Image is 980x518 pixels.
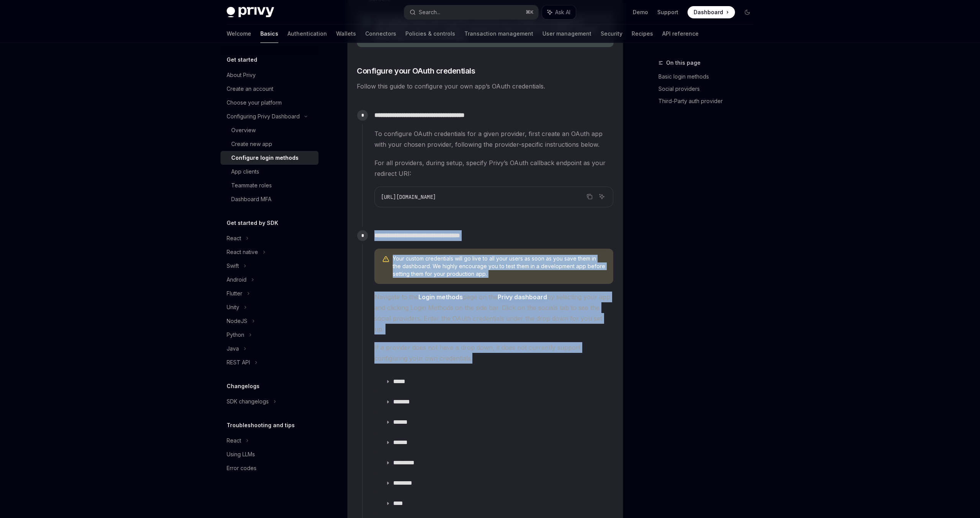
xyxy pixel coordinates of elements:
[374,342,613,364] span: If a provider does not have a drop down, it does not currently support configuring your own crede...
[227,303,239,312] div: Unity
[597,192,607,202] button: Ask AI
[393,255,606,278] span: Your custom credentials will go live to all your users as soon as you save them in the dashboard....
[658,70,759,83] a: Basic login methods
[357,66,475,76] span: Configure your OAuth credentials
[227,7,274,18] img: dark logo
[227,112,300,121] div: Configuring Privy Dashboard
[227,25,251,43] a: Welcome
[464,25,533,43] a: Transaction management
[374,157,613,179] span: For all providers, during setup, specify Privy’s OAuth callback endpoint as your redirect URI:
[404,5,538,19] button: Search...⌘K
[688,6,735,18] a: Dashboard
[220,151,318,165] a: Configure login methods
[357,81,614,92] span: Follow this guide to configure your own app’s OAuth credentials.
[231,167,259,176] div: App clients
[227,55,257,64] h5: Get started
[227,261,239,270] div: Swift
[633,8,648,16] a: Demo
[231,139,272,149] div: Create new app
[227,275,247,284] div: Android
[405,25,455,43] a: Policies & controls
[227,234,241,243] div: React
[374,292,613,334] span: Navigate to the page on the by selecting your app and clicking Login Methods on the side bar. Cli...
[741,6,753,18] button: Toggle dark mode
[585,192,595,202] button: Copy the contents from the code block
[220,448,318,461] a: Using LLMs
[227,450,255,459] div: Using LLMs
[227,330,244,339] div: Python
[231,153,299,162] div: Configure login methods
[220,96,318,110] a: Choose your platform
[365,25,396,43] a: Connectors
[666,58,701,67] span: On this page
[227,344,239,353] div: Java
[498,293,547,301] a: Privy dashboard
[542,5,576,19] button: Ask AI
[220,461,318,475] a: Error codes
[227,84,273,93] div: Create an account
[657,8,678,16] a: Support
[220,123,318,137] a: Overview
[658,83,759,95] a: Social providers
[220,68,318,82] a: About Privy
[260,25,278,43] a: Basics
[227,289,242,298] div: Flutter
[220,165,318,179] a: App clients
[381,193,436,200] span: [URL][DOMAIN_NAME]
[227,397,269,406] div: SDK changelogs
[220,82,318,96] a: Create an account
[418,293,463,301] strong: Login methods
[526,9,534,15] span: ⌘ K
[662,25,699,43] a: API reference
[227,436,241,445] div: React
[632,25,653,43] a: Recipes
[231,195,271,204] div: Dashboard MFA
[227,464,256,473] div: Error codes
[542,25,591,43] a: User management
[227,248,258,257] div: React native
[231,126,256,135] div: Overview
[220,137,318,151] a: Create new app
[227,218,278,228] h5: Get started by SDK
[220,192,318,206] a: Dashboard MFA
[227,358,250,367] div: REST API
[694,8,723,16] span: Dashboard
[227,382,260,391] h5: Changelogs
[231,181,272,190] div: Teammate roles
[287,25,327,43] a: Authentication
[601,25,622,43] a: Security
[555,8,570,16] span: Ask AI
[382,256,390,263] svg: Warning
[227,316,247,326] div: NodeJS
[220,179,318,192] a: Teammate roles
[227,70,256,80] div: About Privy
[227,98,282,107] div: Choose your platform
[658,95,759,107] a: Third-Party auth provider
[419,8,440,17] div: Search...
[374,128,613,150] span: To configure OAuth credentials for a given provider, first create an OAuth app with your chosen p...
[227,421,295,430] h5: Troubleshooting and tips
[336,25,356,43] a: Wallets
